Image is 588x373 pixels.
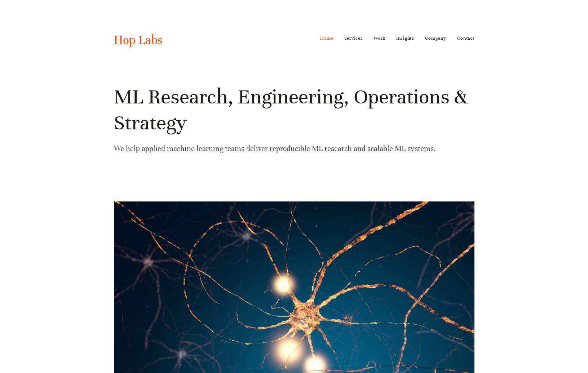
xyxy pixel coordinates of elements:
[457,32,474,44] a: Contact
[425,32,446,44] a: Company
[344,32,363,44] a: Services
[396,32,414,44] a: Insights
[373,32,385,44] a: Work
[320,32,333,44] a: Home
[114,142,474,155] p: We help applied machine learning teams deliver reproducible ML research and scalable ML systems.
[114,32,163,48] a: Hop Labs
[114,84,474,136] h1: ML Research, Engineering, Operations & Strategy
